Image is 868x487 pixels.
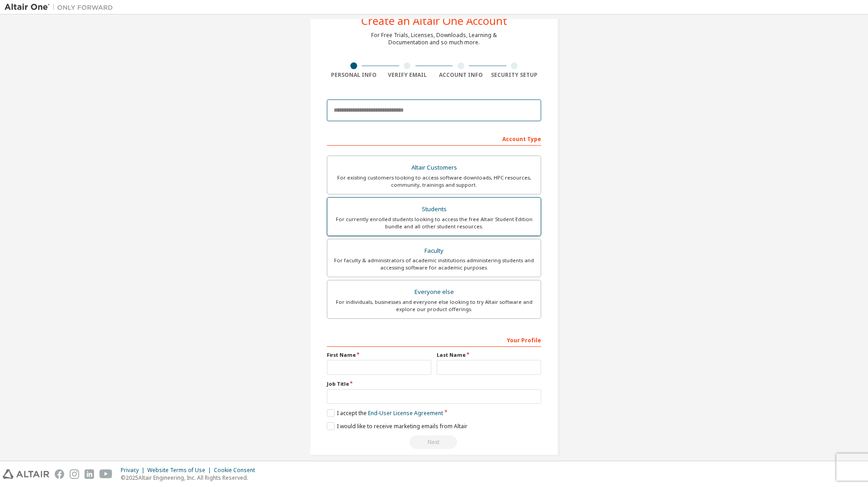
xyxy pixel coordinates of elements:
div: Your Profile [327,332,541,347]
div: Verify Email [381,71,434,79]
div: Altair Customers [333,161,535,174]
img: facebook.svg [55,469,64,479]
div: Website Terms of Use [147,467,214,474]
img: linkedin.svg [85,469,94,479]
div: Cookie Consent [214,467,260,474]
a: End-User License Agreement [368,409,443,417]
label: Last Name [437,351,541,359]
div: Students [333,203,535,216]
img: instagram.svg [70,469,79,479]
div: Faculty [333,245,535,257]
div: For currently enrolled students looking to access the free Altair Student Edition bundle and all ... [333,216,535,230]
div: Everyone else [333,286,535,298]
div: Account Info [434,71,488,79]
div: Privacy [121,467,147,474]
div: For Free Trials, Licenses, Downloads, Learning & Documentation and so much more. [371,32,497,46]
div: Personal Info [327,71,381,79]
label: I accept the [327,409,443,417]
label: First Name [327,351,431,359]
label: I would like to receive marketing emails from Altair [327,422,467,430]
div: Create an Altair One Account [361,15,507,26]
img: altair_logo.svg [3,469,49,479]
div: For existing customers looking to access software downloads, HPC resources, community, trainings ... [333,174,535,189]
img: Altair One [5,3,118,12]
label: Job Title [327,380,541,388]
div: Account Type [327,131,541,146]
div: For faculty & administrators of academic institutions administering students and accessing softwa... [333,257,535,271]
div: For individuals, businesses and everyone else looking to try Altair software and explore our prod... [333,298,535,313]
img: youtube.svg [99,469,113,479]
div: Security Setup [488,71,542,79]
div: Read and acccept EULA to continue [327,435,541,449]
p: © 2025 Altair Engineering, Inc. All Rights Reserved. [121,474,260,482]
